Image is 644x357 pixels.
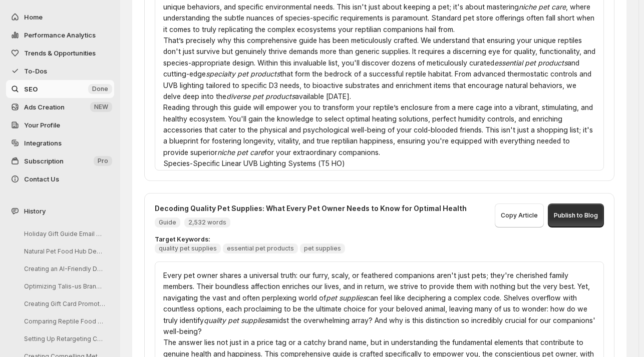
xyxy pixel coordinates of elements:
span: Contact Us [24,175,59,183]
span: To-Dos [24,67,47,75]
button: Subscription [6,152,114,170]
button: Home [6,8,114,26]
button: Holiday Gift Guide Email Drafting [16,226,111,241]
em: essential pet products [494,58,567,67]
p: Every pet owner shares a universal truth: our furry, scaly, or feathered companions aren't just p... [163,270,595,337]
em: specialty pet products [206,69,280,78]
em: diverse pet products [226,92,295,100]
span: Ads Creation [24,103,65,111]
span: Your Profile [24,121,60,129]
button: Creating an AI-Friendly Dog Treat Resource [16,261,111,276]
span: pet supplies [304,244,341,252]
span: History [24,206,46,216]
button: Copy Article [495,203,544,227]
span: Performance Analytics [24,31,96,39]
em: quality pet supplies [204,316,268,324]
a: Integrations [6,134,114,152]
button: Trends & Opportunities [6,44,114,62]
span: SEO [24,85,38,93]
em: niche pet care [217,148,264,156]
button: Natural Pet Food Hub Development Guide [16,243,111,259]
button: Contact Us [6,170,114,188]
h4: Decoding Quality Pet Supplies: What Every Pet Owner Needs to Know for Optimal Health [155,203,495,213]
button: Creating Gift Card Promotions [16,296,111,311]
span: Home [24,13,43,21]
p: Reading through this guide will empower you to transform your reptile’s enclosure from a mere cag... [163,102,595,158]
em: pet supplies [326,293,366,302]
button: To-Dos [6,62,114,80]
em: niche pet care [519,2,566,11]
p: Loremi dolors ametc adipisc elitseddoei tempo, incidi U9 Labo Etdolo (MA) ALI enimadm ven quisn e... [163,169,595,281]
button: Ads Creation [6,98,114,116]
button: Publish to Blog [548,203,604,227]
button: Performance Analytics [6,26,114,44]
button: Setting Up Retargeting Campaigns [16,331,111,346]
span: NEW [94,103,108,111]
span: Pro [98,157,108,165]
span: Integrations [24,139,62,147]
span: 2,532 words [188,218,226,226]
span: Done [92,85,108,93]
a: SEO [6,80,114,98]
span: Guide [159,218,176,226]
p: Target Keywords: [155,235,604,243]
a: Your Profile [6,116,114,134]
p: That’s precisely why this comprehensive guide has been meticulously crafted. We understand that e... [163,35,595,102]
span: Trends & Opportunities [24,49,96,57]
h3: Species-Specific Linear UVB Lighting Systems (T5 HO) [163,158,595,169]
span: Publish to Blog [554,211,598,219]
button: Comparing Reptile Food Vendors: Quality & Delivery [16,313,111,329]
span: Copy Article [501,211,538,219]
span: essential pet products [227,244,294,252]
button: Optimizing Talis-us Brand Entity Page [16,278,111,294]
span: quality pet supplies [159,244,217,252]
span: Subscription [24,157,64,165]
